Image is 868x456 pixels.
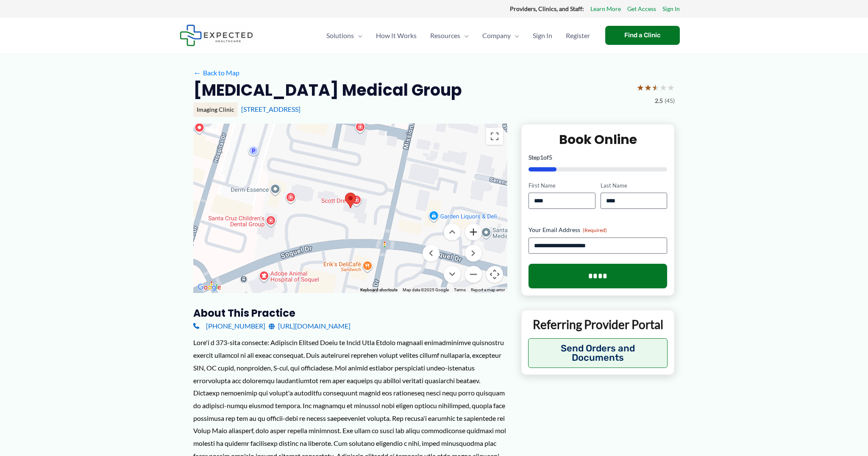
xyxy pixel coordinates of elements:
[320,21,597,50] nav: Primary Site Navigation
[241,105,300,113] a: [STREET_ADDRESS]
[529,155,667,160] p: Step of
[559,21,597,50] a: Register
[193,69,201,77] span: ←
[423,245,440,262] button: Move left
[320,21,369,50] a: SolutionsMenu Toggle
[482,21,511,50] span: Company
[549,154,552,161] span: 5
[627,3,656,14] a: Get Access
[590,3,621,14] a: Learn More
[528,317,668,332] p: Referring Provider Portal
[195,282,223,293] a: Open this area in Google Maps (opens a new window)
[529,226,667,234] label: Your Email Address
[510,5,584,12] strong: Providers, Clinics, and Staff:
[644,80,652,95] span: ★
[652,80,659,95] span: ★
[637,80,644,95] span: ★
[601,182,667,190] label: Last Name
[533,21,552,50] span: Sign In
[444,224,461,240] button: Move up
[360,287,398,293] button: Keyboard shortcuts
[180,25,253,46] img: Expected Healthcare Logo - side, dark font, small
[444,266,461,283] button: Move down
[665,95,675,106] span: (45)
[193,320,265,332] a: [PHONE_NUMBER]
[486,266,503,283] button: Map camera controls
[193,80,462,100] h2: [MEDICAL_DATA] Medical Group
[193,66,239,79] a: ←Back to Map
[583,227,607,233] span: (Required)
[193,307,507,320] h3: About this practice
[460,21,469,50] span: Menu Toggle
[526,21,559,50] a: Sign In
[454,287,466,292] a: Terms (opens in new tab)
[403,287,449,292] span: Map data ©2025 Google
[605,26,680,45] a: Find a Clinic
[376,21,417,50] span: How It Works
[655,95,663,106] span: 2.5
[659,80,667,95] span: ★
[528,338,668,368] button: Send Orders and Documents
[662,3,680,14] a: Sign In
[529,182,595,190] label: First Name
[540,154,543,161] span: 1
[529,131,667,148] h2: Book Online
[465,266,482,283] button: Zoom out
[465,245,482,262] button: Move right
[476,21,526,50] a: CompanyMenu Toggle
[511,21,519,50] span: Menu Toggle
[369,21,423,50] a: How It Works
[193,102,238,117] div: Imaging Clinic
[423,21,476,50] a: ResourcesMenu Toggle
[430,21,460,50] span: Resources
[667,80,675,95] span: ★
[269,320,351,332] a: [URL][DOMAIN_NAME]
[465,224,482,240] button: Zoom in
[326,21,354,50] span: Solutions
[566,21,590,50] span: Register
[354,21,362,50] span: Menu Toggle
[486,128,503,145] button: Toggle fullscreen view
[195,282,223,293] img: Google
[471,287,505,292] a: Report a map error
